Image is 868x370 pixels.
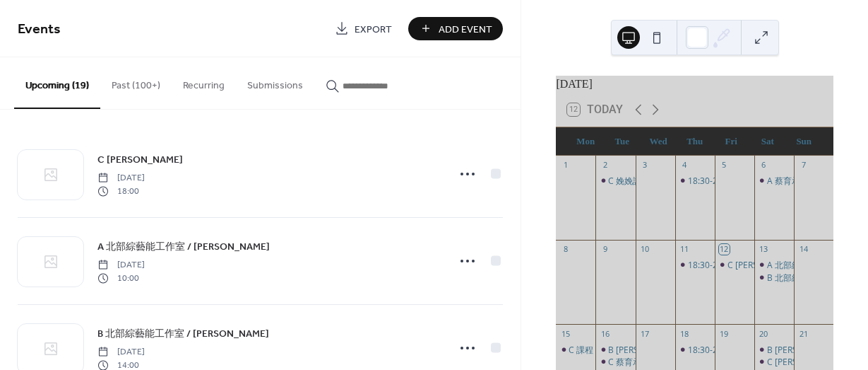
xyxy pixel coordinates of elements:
[408,17,503,40] button: Add Event
[713,127,749,156] div: Fri
[556,76,833,93] div: [DATE]
[754,272,794,284] div: B 北部綜藝能工作室 / 林筠喬
[97,346,145,359] span: [DATE]
[567,127,604,156] div: Mon
[600,328,610,339] div: 16
[675,259,715,271] div: 18:30-20:30 瑜珈 / 林嘉麗
[675,344,715,356] div: 18:30-20:30 瑜珈 / 林嘉麗
[798,328,809,339] div: 21
[595,356,635,368] div: C 蔡育承
[679,244,690,255] div: 11
[608,344,682,356] div: B [PERSON_NAME]
[97,185,145,197] span: 18:00
[97,151,183,168] a: C [PERSON_NAME]
[798,244,809,255] div: 14
[608,175,699,187] div: C 娩娩課程排練 / 張庭溦
[675,175,715,187] div: 18:30-20:30 瑜珈 / 林嘉麗
[754,259,794,271] div: A 北部綜藝能工作室 / 林筠喬
[719,160,730,170] div: 5
[677,127,713,156] div: Thu
[759,244,769,255] div: 13
[14,57,100,109] button: Upcoming (19)
[595,175,635,187] div: C 娩娩課程排練 / 張庭溦
[100,57,172,108] button: Past (100+)
[97,240,270,255] span: A 北部綜藝能工作室 / [PERSON_NAME]
[749,127,786,156] div: Sat
[679,328,690,339] div: 18
[754,356,794,368] div: C 林筠喬
[754,175,794,187] div: A 蔡育承
[688,344,786,356] div: 18:30-20:30 瑜珈 / 林嘉麗
[97,153,183,168] span: C [PERSON_NAME]
[719,328,730,339] div: 19
[560,244,571,255] div: 8
[569,344,667,356] div: C 課程 / [PERSON_NAME]
[688,259,786,271] div: 18:30-20:30 瑜珈 / 林嘉麗
[727,259,802,271] div: C [PERSON_NAME]
[640,127,677,156] div: Wed
[640,160,650,170] div: 3
[640,244,650,255] div: 10
[679,160,690,170] div: 4
[439,22,492,37] span: Add Event
[236,57,314,108] button: Submissions
[715,259,754,271] div: C 林筠喬
[18,16,61,43] span: Events
[556,344,595,356] div: C 課程 / 林微弋
[97,238,270,255] a: A 北部綜藝能工作室 / [PERSON_NAME]
[355,22,392,37] span: Export
[767,344,841,356] div: B [PERSON_NAME]
[97,325,269,342] a: B 北部綜藝能工作室 / [PERSON_NAME]
[785,127,822,156] div: Sun
[604,127,641,156] div: Tue
[97,172,145,185] span: [DATE]
[767,356,841,368] div: C [PERSON_NAME]
[608,356,641,368] div: C 蔡育承
[600,244,610,255] div: 9
[719,244,730,255] div: 12
[759,160,769,170] div: 6
[595,344,635,356] div: B 林筠喬
[798,160,809,170] div: 7
[97,327,269,342] span: B 北部綜藝能工作室 / [PERSON_NAME]
[97,272,145,284] span: 10:00
[560,160,571,170] div: 1
[767,175,800,187] div: A 蔡育承
[172,57,236,108] button: Recurring
[640,328,650,339] div: 17
[754,344,794,356] div: B 林筠喬
[759,328,769,339] div: 20
[560,328,571,339] div: 15
[324,17,403,40] a: Export
[97,259,145,272] span: [DATE]
[688,175,786,187] div: 18:30-20:30 瑜珈 / 林嘉麗
[600,160,610,170] div: 2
